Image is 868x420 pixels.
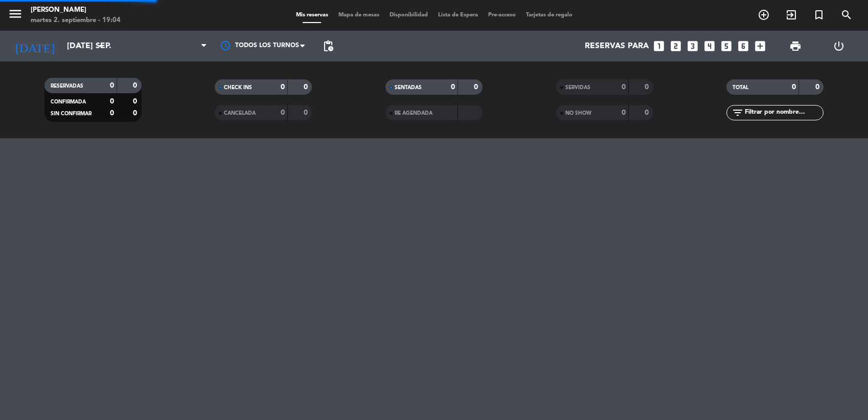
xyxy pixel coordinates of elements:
i: add_circle_outline [758,9,770,21]
i: looks_3 [686,39,699,53]
strong: 0 [110,82,114,89]
strong: 0 [622,109,626,116]
i: add_box [753,39,767,53]
span: Tarjetas de regalo [521,12,578,18]
span: print [789,40,802,52]
strong: 0 [110,98,114,105]
i: filter_list [732,107,744,119]
span: CANCELADA [224,111,256,116]
span: pending_actions [322,40,334,52]
i: looks_one [652,39,666,53]
span: Disponibilidad [384,12,433,18]
span: NO SHOW [565,111,591,116]
span: SENTADAS [395,85,422,90]
span: Pre-acceso [483,12,521,18]
input: Filtrar por nombre... [744,107,823,118]
span: TOTAL [733,85,748,90]
strong: 0 [792,83,796,91]
div: martes 2. septiembre - 19:04 [31,15,121,26]
i: arrow_drop_down [95,40,107,52]
div: [PERSON_NAME] [31,5,121,15]
strong: 0 [451,83,455,91]
span: SIN CONFIRMAR [51,111,92,116]
span: RE AGENDADA [395,111,432,116]
i: looks_4 [703,39,716,53]
span: Lista de Espera [433,12,483,18]
strong: 0 [110,110,114,117]
strong: 0 [622,83,626,91]
strong: 0 [304,109,310,116]
i: [DATE] [8,35,62,57]
strong: 0 [281,83,285,91]
span: Reservas para [585,41,649,51]
strong: 0 [133,110,139,117]
i: exit_to_app [785,9,797,21]
strong: 0 [645,109,651,116]
i: search [840,9,853,21]
strong: 0 [281,109,285,116]
strong: 0 [815,83,821,91]
i: looks_5 [720,39,733,53]
span: Mapa de mesas [333,12,384,18]
strong: 0 [474,83,480,91]
strong: 0 [304,83,310,91]
button: menu [8,6,23,25]
span: CONFIRMADA [51,99,86,104]
i: power_settings_new [833,40,845,52]
span: RESERVADAS [51,83,83,89]
strong: 0 [645,83,651,91]
span: SERVIDAS [565,85,590,90]
span: Mis reservas [291,12,333,18]
div: LOG OUT [817,31,861,61]
i: looks_two [669,39,682,53]
strong: 0 [133,82,139,89]
span: CHECK INS [224,85,252,90]
i: turned_in_not [813,9,825,21]
i: menu [8,6,23,22]
strong: 0 [133,98,139,105]
i: looks_6 [737,39,750,53]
